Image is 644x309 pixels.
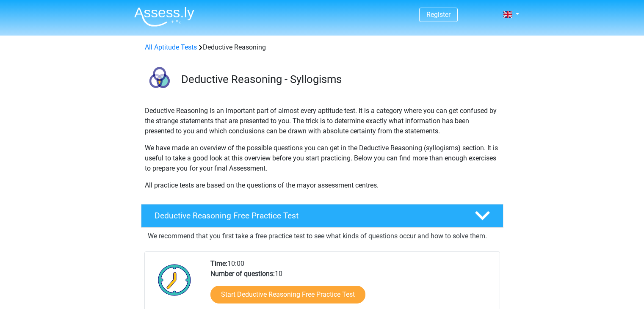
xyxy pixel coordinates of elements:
[145,143,500,174] p: We have made an overview of the possible questions you can get in the Deductive Reasoning (syllog...
[145,180,500,190] p: All practice tests are based on the questions of the mayor assessment centres.
[210,270,275,278] b: Number of questions:
[210,286,365,303] a: Start Deductive Reasoning Free Practice Test
[141,42,503,52] div: Deductive Reasoning
[141,63,177,99] img: deductive reasoning
[148,231,497,241] p: We recommend that you first take a free practice test to see what kinds of questions occur and ho...
[155,211,461,221] h4: Deductive Reasoning Free Practice Test
[145,106,500,136] p: Deductive Reasoning is an important part of almost every aptitude test. It is a category where yo...
[153,259,196,301] img: Clock
[210,259,227,268] b: Time:
[145,43,197,51] a: All Aptitude Tests
[426,11,451,19] a: Register
[181,73,497,86] h3: Deductive Reasoning - Syllogisms
[138,204,507,228] a: Deductive Reasoning Free Practice Test
[134,7,194,27] img: Assessly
